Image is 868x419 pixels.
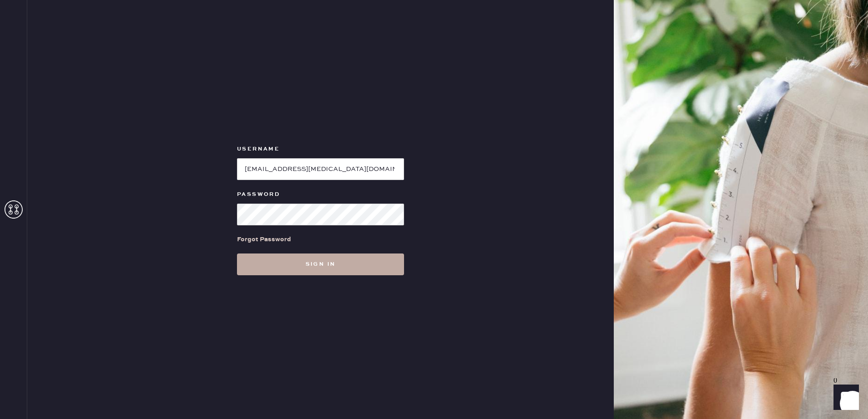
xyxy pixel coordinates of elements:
[825,378,864,417] iframe: Front Chat
[237,189,404,200] label: Password
[237,234,291,244] div: Forgot Password
[237,158,404,180] input: e.g. john@doe.com
[237,225,291,253] a: Forgot Password
[237,144,404,155] label: Username
[237,253,404,275] button: Sign in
